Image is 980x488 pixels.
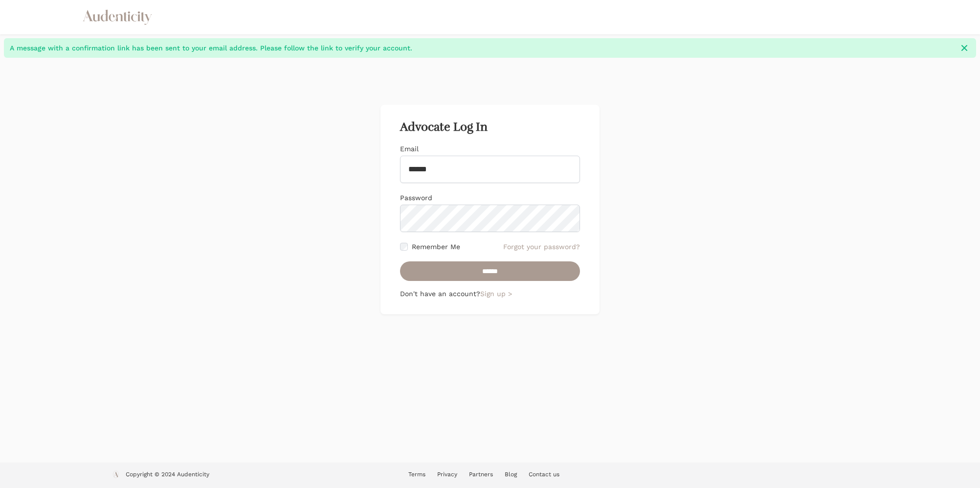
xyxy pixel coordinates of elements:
a: Contact us [529,471,559,478]
a: Forgot your password? [503,242,580,252]
a: Terms [408,471,425,478]
a: Partners [469,471,493,478]
p: Copyright © 2024 Audenticity [126,470,209,480]
h2: Advocate Log In [400,120,580,134]
p: Don't have an account? [400,289,580,299]
a: Sign up > [480,290,512,298]
span: A message with a confirmation link has been sent to your email address. Please follow the link to... [10,43,954,53]
a: Privacy [437,471,457,478]
label: Email [400,145,419,153]
label: Remember Me [412,242,460,252]
label: Password [400,194,432,202]
a: Blog [505,471,517,478]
